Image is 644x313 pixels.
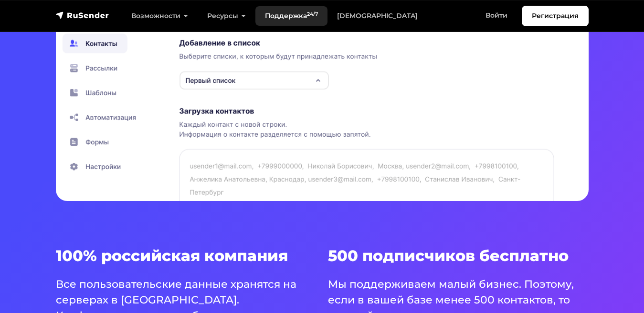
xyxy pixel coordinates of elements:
img: RuSender [56,10,109,20]
a: Войти [476,6,517,25]
a: [DEMOGRAPHIC_DATA] [327,6,427,26]
h3: 500 подписчиков бесплатно [328,247,589,265]
a: Регистрация [522,6,589,26]
a: Ресурсы [198,6,255,26]
sup: 24/7 [307,11,318,17]
a: Поддержка24/7 [255,6,327,26]
a: Возможности [122,6,198,26]
h3: 100% российская компания [56,247,317,265]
